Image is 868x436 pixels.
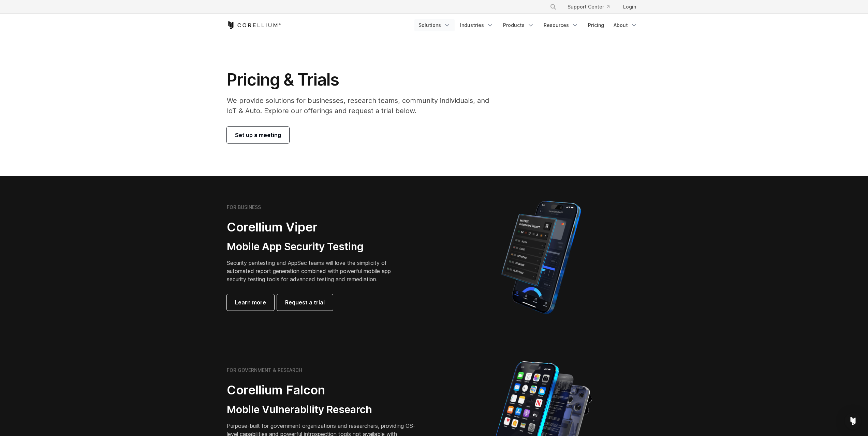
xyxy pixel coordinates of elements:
[584,19,608,31] a: Pricing
[562,1,615,13] a: Support Center
[227,204,261,210] h6: FOR BUSINESS
[414,19,455,31] a: Solutions
[235,298,266,306] span: Learn more
[235,131,281,139] span: Set up a meeting
[542,1,642,13] div: Navigation Menu
[227,240,401,253] h3: Mobile App Security Testing
[227,21,281,29] a: Corellium Home
[609,19,642,31] a: About
[845,413,861,429] div: Open Intercom Messenger
[227,403,418,416] h3: Mobile Vulnerability Research
[227,127,289,143] a: Set up a meeting
[414,19,642,31] div: Navigation Menu
[499,19,538,31] a: Products
[540,19,583,31] a: Resources
[277,294,333,311] a: Request a trial
[456,19,498,31] a: Industries
[227,70,499,90] h1: Pricing & Trials
[227,220,401,235] h2: Corellium Viper
[618,1,642,13] a: Login
[227,367,302,373] h6: FOR GOVERNMENT & RESEARCH
[547,1,559,13] button: Search
[227,382,418,398] h2: Corellium Falcon
[227,95,499,116] p: We provide solutions for businesses, research teams, community individuals, and IoT & Auto. Explo...
[490,198,592,317] img: Corellium MATRIX automated report on iPhone showing app vulnerability test results across securit...
[227,259,401,283] p: Security pentesting and AppSec teams will love the simplicity of automated report generation comb...
[227,294,274,311] a: Learn more
[285,298,325,306] span: Request a trial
